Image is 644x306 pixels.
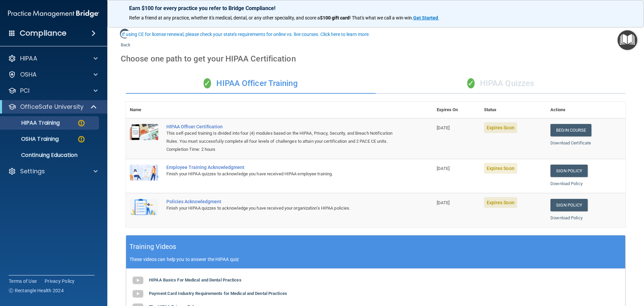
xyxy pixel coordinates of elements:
[550,165,588,177] a: Sign Policy
[20,87,30,95] p: PCI
[9,278,37,285] a: Terms of Use
[8,103,97,111] a: OfficeSafe University
[20,71,37,79] p: OSHA
[437,200,449,205] span: [DATE]
[20,103,84,111] p: OfficeSafe University
[129,241,176,253] h5: Training Videos
[546,102,626,118] th: Actions
[8,71,98,79] a: OSHA
[437,125,449,130] span: [DATE]
[484,197,517,208] span: Expires Soon
[131,274,145,287] img: gray_youtube_icon.38fcd6cc.png
[9,287,64,294] span: Ⓒ Rectangle Health 2024
[204,78,211,88] span: ✓
[413,15,439,20] a: Get Started
[166,124,399,129] a: HIPAA Officer Certification
[166,199,399,204] div: Policies Acknowledgment
[550,124,591,136] a: Begin Course
[4,136,59,142] p: OSHA Training
[550,181,583,186] a: Download Policy
[129,15,320,20] span: Refer a friend at any practice, whether it's medical, dental, or any other speciality, and score a
[121,49,631,69] div: Choose one path to get your HIPAA Certification
[550,215,583,220] a: Download Policy
[484,122,517,133] span: Expires Soon
[4,152,96,159] p: Continuing Education
[8,167,98,175] a: Settings
[20,54,37,62] p: HIPAA
[550,199,588,211] a: Sign Policy
[20,29,66,38] h4: Compliance
[376,74,626,94] div: HIPAA Quizzes
[77,119,86,127] img: warning-circle.0cc9ac19.png
[484,163,517,174] span: Expires Soon
[480,102,547,118] th: Status
[149,277,241,282] b: HIPAA Basics For Medical and Dental Practices
[8,54,98,62] a: HIPAA
[126,74,376,94] div: HIPAA Officer Training
[413,15,438,20] strong: Get Started
[126,102,162,118] th: Name
[550,140,591,145] a: Download Certificate
[166,170,399,178] div: Finish your HIPAA quizzes to acknowledge you have received HIPAA employee training.
[166,204,399,212] div: Finish your HIPAA quizzes to acknowledge you have received your organization’s HIPAA policies.
[4,120,60,126] p: HIPAA Training
[129,5,622,11] p: Earn $100 for every practice you refer to Bridge Compliance!
[166,145,399,154] div: Completion Time: 2 hours
[618,30,637,50] button: Open Resource Center
[8,87,98,95] a: PCI
[320,15,350,20] strong: $100 gift card
[166,165,399,170] div: Employee Training Acknowledgment
[131,287,145,301] img: gray_youtube_icon.38fcd6cc.png
[149,291,287,296] b: Payment Card Industry Requirements for Medical and Dental Practices
[467,78,475,88] span: ✓
[77,135,86,143] img: warning-circle.0cc9ac19.png
[45,278,75,285] a: Privacy Policy
[122,32,370,37] div: If using CE for license renewal, please check your state's requirements for online vs. live cours...
[121,34,130,47] a: Back
[8,7,99,20] img: PMB logo
[437,166,449,171] span: [DATE]
[166,129,399,145] div: This self-paced training is divided into four (4) modules based on the HIPAA, Privacy, Security, ...
[350,15,413,20] span: ! That's what we call a win-win.
[20,167,45,175] p: Settings
[121,31,371,38] button: If using CE for license renewal, please check your state's requirements for online vs. live cours...
[433,102,480,118] th: Expires On
[129,257,622,262] p: These videos can help you to answer the HIPAA quiz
